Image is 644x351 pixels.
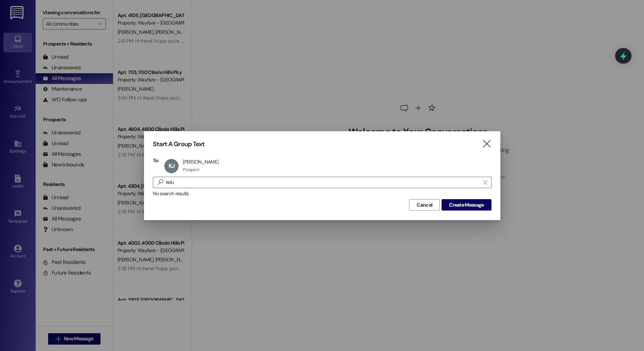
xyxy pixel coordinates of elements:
div: Prospect [183,167,199,172]
i:  [483,180,487,185]
h3: Start A Group Text [153,140,205,148]
h3: To: [153,157,159,164]
span: KJ [169,162,175,170]
span: Create Message [449,201,484,209]
div: No search results [153,190,491,197]
span: Cancel [417,201,432,209]
button: Create Message [442,199,491,211]
button: Cancel [409,199,440,211]
div: [PERSON_NAME] [183,159,218,165]
input: Search for any contact or apartment [166,177,480,187]
i:  [155,179,166,186]
i:  [482,140,491,148]
button: Clear text [480,177,491,188]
